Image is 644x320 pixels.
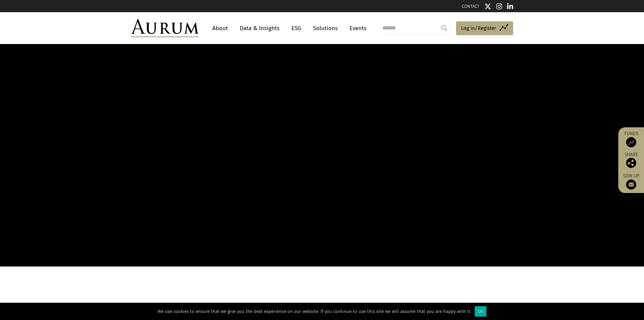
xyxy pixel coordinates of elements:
a: Solutions [310,22,341,35]
a: Sign up [622,173,641,190]
a: Events [346,22,366,35]
div: Share [622,152,641,168]
img: Share this post [626,158,636,168]
img: Instagram icon [496,3,502,10]
a: Funds [622,131,641,147]
a: Data & Insights [236,22,283,35]
img: Twitter icon [484,3,491,10]
input: Submit [437,21,451,35]
img: Linkedin icon [507,3,513,10]
img: Access Funds [626,137,636,147]
span: Log in/Register [461,24,496,32]
a: About [209,22,231,35]
a: ESG [288,22,305,35]
img: Aurum [131,19,199,37]
a: Log in/Register [456,21,513,36]
img: Sign up to our newsletter [626,179,636,190]
a: CONTACT [462,4,479,9]
div: Ok [475,306,486,317]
